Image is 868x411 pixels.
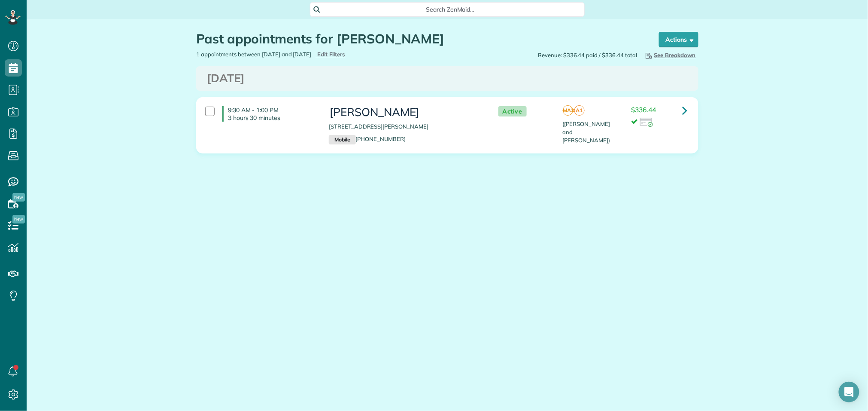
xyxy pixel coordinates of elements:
[329,106,481,119] h3: [PERSON_NAME]
[640,118,653,127] img: icon_credit_card_success-27c2c4fc500a7f1a58a13ef14842cb958d03041fefb464fd2e53c949a5770e83.png
[329,135,406,142] a: Mobile[PHONE_NUMBER]
[228,114,316,122] p: 3 hours 30 minutes
[316,51,345,58] a: Edit Filters
[563,105,573,116] span: MA3
[644,52,696,58] span: See Breakdown
[329,123,481,131] p: [STREET_ADDRESS][PERSON_NAME]
[190,50,447,58] div: 1 appointments between [DATE] and [DATE]
[641,50,698,60] button: See Breakdown
[574,105,585,116] span: A1
[196,32,643,46] h1: Past appointments for [PERSON_NAME]
[659,32,698,47] button: Actions
[207,72,688,85] h3: [DATE]
[12,193,25,202] span: New
[631,105,656,114] span: $336.44
[317,51,345,58] span: Edit Filters
[563,120,610,144] span: ([PERSON_NAME] and [PERSON_NAME])
[12,215,25,224] span: New
[498,106,527,117] span: Active
[839,382,859,402] div: Open Intercom Messenger
[329,135,355,144] small: Mobile
[538,51,637,59] span: Revenue: $336.44 paid / $336.44 total
[222,106,316,122] h4: 9:30 AM - 1:00 PM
